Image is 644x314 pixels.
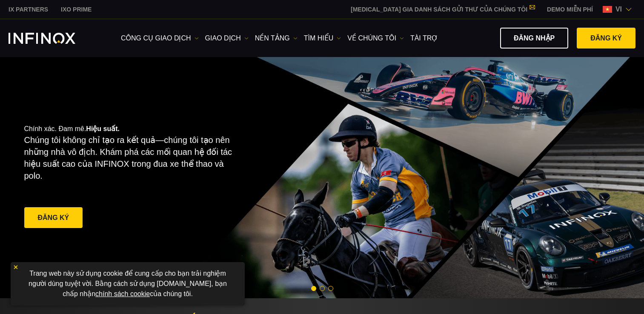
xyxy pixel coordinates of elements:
[121,33,199,43] a: công cụ giao dịch
[15,266,240,301] p: Trang web này sử dụng cookie để cung cấp cho bạn trải nghiệm người dùng tuyệt vời. Bằng cách sử d...
[9,33,95,44] a: INFINOX Logo
[304,33,341,43] a: Tìm hiểu
[320,286,325,291] span: Go to slide 2
[255,33,298,43] a: NỀN TẢNG
[205,33,249,43] a: GIAO DỊCH
[500,28,568,49] a: Đăng nhập
[541,5,599,14] a: INFINOX MENU
[86,125,120,132] strong: Hiệu suất.
[13,264,19,270] img: yellow close icon
[24,111,292,244] div: Chính xác. Đam mê.
[24,134,239,182] p: Chúng tôi không chỉ tạo ra kết quả—chúng tôi tạo nên những nhà vô địch. Khám phá các mối quan hệ ...
[328,286,333,291] span: Go to slide 3
[344,6,541,13] a: [MEDICAL_DATA] GIA DANH SÁCH GỬI THƯ CỦA CHÚNG TÔI
[311,286,316,291] span: Go to slide 1
[410,33,438,43] a: Tài trợ
[2,5,54,14] a: INFINOX
[95,290,150,297] a: chính sách cookie
[577,28,635,49] a: Đăng ký
[24,207,83,228] a: Đăng ký
[54,5,98,14] a: INFINOX
[612,4,625,14] span: vi
[347,33,404,43] a: VỀ CHÚNG TÔI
